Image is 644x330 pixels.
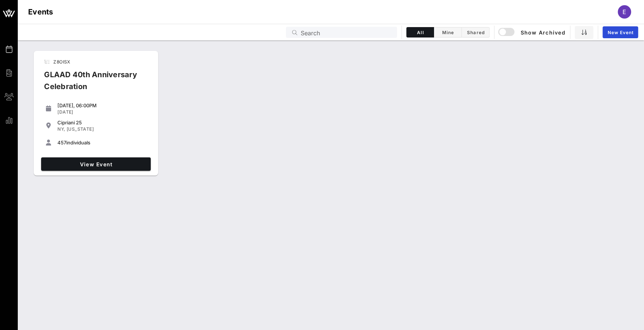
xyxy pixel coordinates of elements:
[57,126,65,132] span: NY,
[411,30,429,35] span: All
[618,5,631,19] div: E
[53,59,70,65] span: Z8OISX
[28,6,53,18] h1: Events
[44,161,148,167] span: View Event
[623,8,626,16] span: E
[57,109,148,115] div: [DATE]
[41,157,151,171] a: View Event
[434,27,462,37] button: Mine
[499,26,565,39] button: Show Archived
[462,27,490,37] button: Shared
[57,140,66,146] span: 457
[57,140,148,146] div: individuals
[603,26,638,38] a: New Event
[38,69,144,98] div: GLAAD 40th Anniversary Celebration
[406,27,434,37] button: All
[57,102,148,108] div: [DATE], 06:00PM
[499,28,565,37] span: Show Archived
[466,30,485,35] span: Shared
[438,30,457,35] span: Mine
[607,30,634,35] span: New Event
[57,120,148,125] div: Cipriani 25
[67,126,94,132] span: [US_STATE]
